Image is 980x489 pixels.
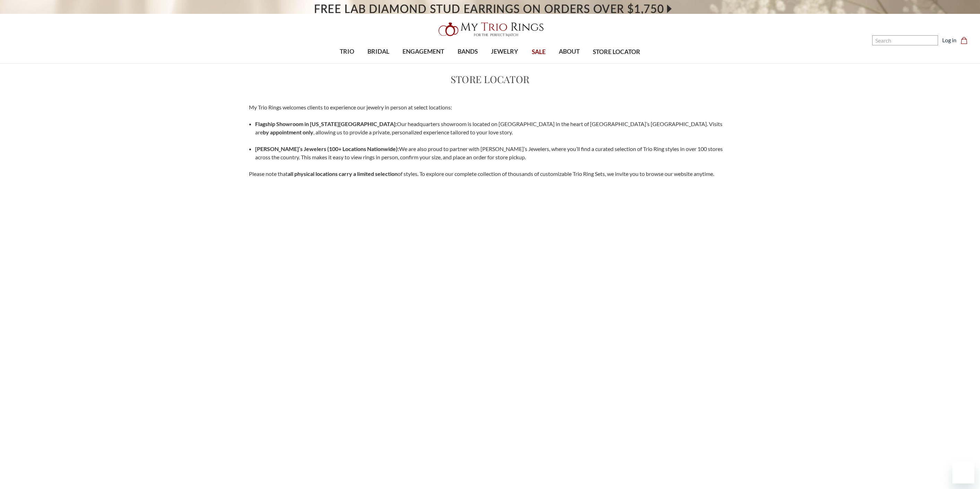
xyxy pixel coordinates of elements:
[458,47,478,56] span: BANDS
[491,47,518,56] span: JEWELRY
[532,47,546,56] span: SALE
[245,72,736,87] h1: Store Locator
[961,36,972,44] a: Cart with 0 items
[340,47,354,56] span: TRIO
[396,41,451,63] a: ENGAGEMENT
[525,41,552,63] a: SALE
[288,170,398,177] strong: all physical locations carry a limited selection
[263,129,313,135] strong: by appointment only
[333,41,361,63] a: TRIO
[952,461,974,483] iframe: Button to launch messaging window
[464,63,471,64] button: submenu toggle
[451,41,484,63] a: BANDS
[435,18,546,41] img: My Trio Rings
[367,47,389,56] span: BRIDAL
[249,170,731,178] p: Please note that of styles. To explore our complete collection of thousands of customizable Trio ...
[586,41,647,63] a: STORE LOCATOR
[566,63,573,64] button: submenu toggle
[284,18,696,41] a: My Trio Rings
[942,36,956,44] a: Log in
[255,121,397,127] strong: Flagship Showroom in [US_STATE][GEOGRAPHIC_DATA]:
[484,41,525,63] a: JEWELRY
[552,41,586,63] a: ABOUT
[344,63,350,64] button: submenu toggle
[961,37,968,44] svg: cart.cart_preview
[559,47,580,56] span: ABOUT
[593,47,640,56] span: STORE LOCATOR
[361,41,396,63] a: BRIDAL
[255,145,731,161] p: We are also proud to partner with [PERSON_NAME]’s Jewelers, where you’ll find a curated selection...
[255,145,399,152] strong: [PERSON_NAME]’s Jewelers (100+ Locations Nationwide):
[872,35,938,45] input: Search
[375,63,382,64] button: submenu toggle
[249,103,731,112] p: My Trio Rings welcomes clients to experience our jewelry in person at select locations:
[255,120,731,136] p: Our headquarters showroom is located on [GEOGRAPHIC_DATA] in the heart of [GEOGRAPHIC_DATA]’s [GE...
[501,63,508,64] button: submenu toggle
[420,63,427,64] button: submenu toggle
[402,47,444,56] span: ENGAGEMENT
